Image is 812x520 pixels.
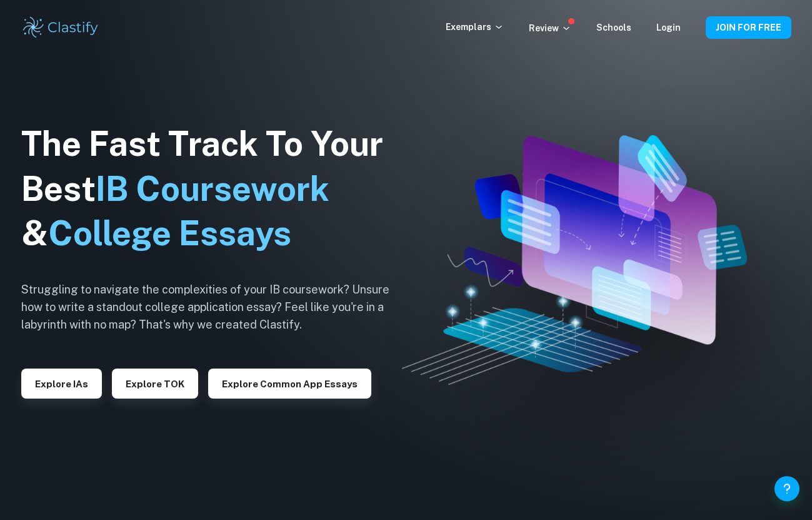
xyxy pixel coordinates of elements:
[21,15,101,40] img: Clastify logo
[112,377,198,389] a: Explore TOK
[208,369,371,399] button: Explore Common App essays
[706,16,791,39] button: JOIN FOR FREE
[208,377,371,389] a: Explore Common App essays
[48,213,291,253] span: College Essays
[112,369,198,399] button: Explore TOK
[529,21,571,35] p: Review
[774,476,799,501] button: Help and Feedback
[656,23,681,33] a: Login
[446,20,504,34] p: Exemplars
[21,369,102,399] button: Explore IAs
[21,377,102,389] a: Explore IAs
[21,121,409,257] h1: The Fast Track To Your Best &
[21,281,409,334] h6: Struggling to navigate the complexities of your IB coursework? Unsure how to write a standout col...
[96,169,329,208] span: IB Coursework
[402,135,747,385] img: Clastify hero
[596,23,631,33] a: Schools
